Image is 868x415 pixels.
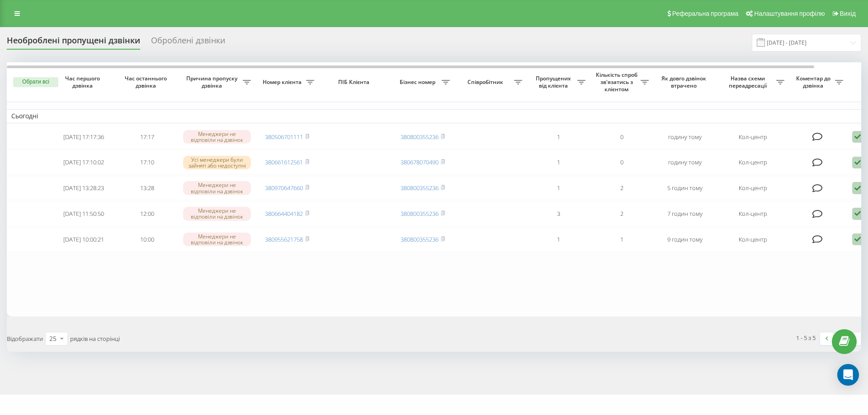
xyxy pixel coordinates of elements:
td: Кол-центр [717,228,789,252]
div: Менеджери не відповіли на дзвінок [183,207,251,220]
a: 380970647660 [265,184,303,192]
span: Вихід [840,10,856,17]
span: Налаштування профілю [754,10,825,17]
td: 10:00 [115,228,179,252]
td: годину тому [653,125,717,149]
td: [DATE] 17:17:36 [52,125,115,149]
a: 380506701111 [265,133,303,141]
td: Кол-центр [717,150,789,174]
span: рядків на сторінці [70,335,120,343]
a: 380800355236 [401,133,439,141]
td: 7 годин тому [653,202,717,226]
td: Кол-центр [717,176,789,200]
a: 380800355236 [401,210,439,218]
span: Причина пропуску дзвінка [183,75,243,89]
td: 3 [527,202,590,226]
span: Бізнес номер [396,79,442,86]
td: [DATE] 13:28:23 [52,176,115,200]
td: годину тому [653,150,717,174]
a: 380800355236 [401,184,439,192]
td: 1 [527,150,590,174]
div: Оброблені дзвінки [151,36,225,50]
a: 380661612561 [265,158,303,166]
td: 17:17 [115,125,179,149]
td: 1 [527,125,590,149]
span: ПІБ Клієнта [326,79,383,86]
a: 380800355236 [401,235,439,243]
td: 2 [590,202,653,226]
td: 1 [527,176,590,200]
span: Назва схеми переадресації [721,75,776,89]
span: Відображати [7,335,43,343]
div: Усі менеджери були зайняті або недоступні [183,156,251,169]
td: Кол-центр [717,202,789,226]
td: 12:00 [115,202,179,226]
span: Номер клієнта [260,79,306,86]
a: 380955621758 [265,235,303,243]
a: 380678070490 [401,158,439,166]
td: Кол-центр [717,125,789,149]
a: 380664404182 [265,210,303,218]
div: 25 [49,334,57,343]
div: Менеджери не відповіли на дзвінок [183,130,251,144]
span: Співробітник [459,79,514,86]
td: [DATE] 11:50:50 [52,202,115,226]
button: Обрати всі [13,77,58,87]
td: 0 [590,125,653,149]
td: 0 [590,150,653,174]
span: Час останнього дзвінка [123,75,171,89]
div: Необроблені пропущені дзвінки [7,36,140,50]
div: Менеджери не відповіли на дзвінок [183,181,251,195]
td: 2 [590,176,653,200]
div: Open Intercom Messenger [837,364,859,386]
td: [DATE] 17:10:02 [52,150,115,174]
td: 1 [590,228,653,252]
td: 13:28 [115,176,179,200]
td: 1 [527,228,590,252]
div: 1 - 5 з 5 [796,333,816,342]
span: Час першого дзвінка [59,75,108,89]
td: [DATE] 10:00:21 [52,228,115,252]
td: 9 годин тому [653,228,717,252]
span: Як довго дзвінок втрачено [660,75,709,89]
td: 5 годин тому [653,176,717,200]
div: Менеджери не відповіли на дзвінок [183,233,251,246]
span: Кількість спроб зв'язатись з клієнтом [594,71,641,93]
td: 17:10 [115,150,179,174]
span: Реферальна програма [672,10,739,17]
span: Пропущених від клієнта [531,75,577,89]
span: Коментар до дзвінка [793,75,835,89]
